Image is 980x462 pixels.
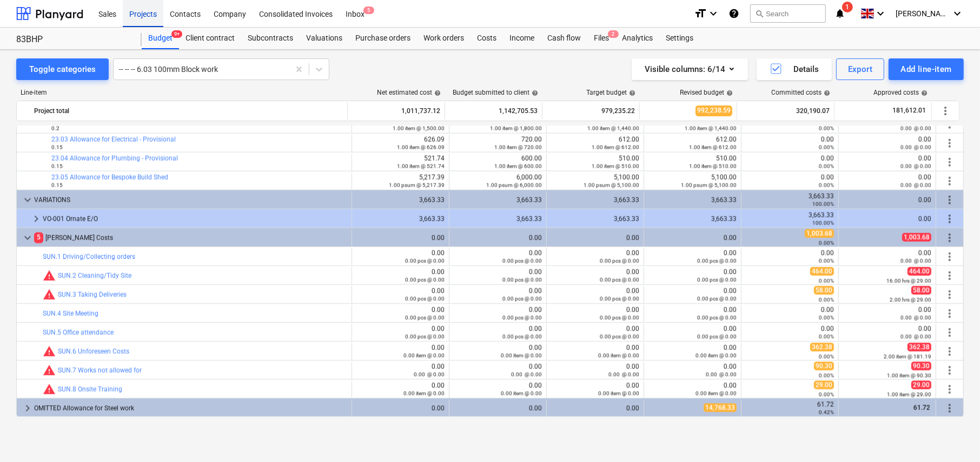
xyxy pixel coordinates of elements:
[600,315,639,321] small: 0.00 pcs @ 0.00
[939,104,952,117] span: More actions
[819,144,834,150] small: 0.00%
[848,62,873,76] div: Export
[502,277,542,283] small: 0.00 pcs @ 0.00
[397,144,445,150] small: 1.00 item @ 626.09
[58,348,129,355] a: SUN.6 Unforeseen Costs
[842,2,853,12] span: 1
[645,62,735,76] div: Visible columns : 6/14
[16,89,348,96] div: Line-item
[403,391,445,397] small: 0.00 item @ 0.00
[900,182,931,188] small: 0.00 @ 0.00
[356,249,445,265] div: 0.00
[551,287,639,302] div: 0.00
[600,258,639,264] small: 0.00 pcs @ 0.00
[843,215,931,223] div: 0.00
[377,89,441,96] div: Net estimated cost
[21,194,34,207] span: keyboard_arrow_down
[900,163,931,169] small: 0.00 @ 0.00
[750,4,826,23] button: Search
[770,62,819,76] div: Details
[890,297,931,303] small: 2.00 hrs @ 29.00
[812,220,834,226] small: 100.00%
[551,234,639,242] div: 0.00
[34,400,347,417] div: OMITTED Allowance for Steel work
[494,144,542,150] small: 1.00 item @ 720.00
[501,391,542,397] small: 0.00 item @ 0.00
[547,102,635,120] div: 979,235.22
[843,325,931,340] div: 0.00
[502,296,542,302] small: 0.00 pcs @ 0.00
[51,136,176,143] a: 23.03 Allowance for Electrical - Provisional
[943,402,956,415] span: More actions
[889,58,964,80] button: Add line-item
[943,137,956,150] span: More actions
[405,277,445,283] small: 0.00 pcs @ 0.00
[600,277,639,283] small: 0.00 pcs @ 0.00
[356,234,445,242] div: 0.00
[34,233,43,243] span: 5
[943,194,956,207] span: More actions
[356,405,445,412] div: 0.00
[471,28,503,49] a: Costs
[171,30,182,38] span: 9+
[896,9,950,18] span: [PERSON_NAME]
[648,174,737,189] div: 5,100.00
[746,155,834,170] div: 0.00
[356,215,445,223] div: 3,663.33
[746,136,834,151] div: 0.00
[729,7,739,20] i: Knowledge base
[819,126,834,131] small: 0.00%
[417,28,471,49] div: Work orders
[891,106,927,115] span: 181,612.01
[454,363,542,378] div: 0.00
[43,253,135,261] a: SUN.1 Driving/Collecting orders
[51,174,168,181] a: 23.05 Allowance for Bespoke Build Shed
[403,353,445,359] small: 0.00 item @ 0.00
[405,334,445,340] small: 0.00 pcs @ 0.00
[454,287,542,302] div: 0.00
[454,234,542,242] div: 0.00
[926,410,980,462] iframe: Chat Widget
[29,62,96,76] div: Toggle categories
[819,373,834,379] small: 0.00%
[707,7,720,20] i: keyboard_arrow_down
[363,6,374,14] span: 5
[393,126,445,131] small: 1.00 item @ 1,500.00
[454,155,542,170] div: 600.00
[356,287,445,302] div: 0.00
[142,28,179,49] a: Budget9+
[454,382,542,397] div: 0.00
[697,258,737,264] small: 0.00 pcs @ 0.00
[843,249,931,265] div: 0.00
[943,364,956,377] span: More actions
[819,258,834,264] small: 0.00%
[648,155,737,170] div: 510.00
[757,58,832,80] button: Details
[943,269,956,282] span: More actions
[179,28,241,49] a: Client contract
[58,386,122,393] a: SUN.8 Onsite Training
[887,373,931,379] small: 1.00 item @ 90.30
[697,315,737,321] small: 0.00 pcs @ 0.00
[432,90,441,96] span: help
[51,144,63,150] small: 0.15
[541,28,587,49] div: Cash flow
[771,89,830,96] div: Committed costs
[697,296,737,302] small: 0.00 pcs @ 0.00
[627,90,635,96] span: help
[356,174,445,189] div: 5,217.39
[648,287,737,302] div: 0.00
[584,182,639,188] small: 1.00 psum @ 5,100.00
[300,28,349,49] a: Valuations
[551,382,639,397] div: 0.00
[943,326,956,339] span: More actions
[843,196,931,204] div: 0.00
[34,192,347,209] div: VARIATIONS
[356,325,445,340] div: 0.00
[608,30,619,38] span: 2
[551,174,639,189] div: 5,100.00
[43,288,56,301] span: Committed costs exceed revised budget
[43,329,114,336] a: SUN.5 Office attendance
